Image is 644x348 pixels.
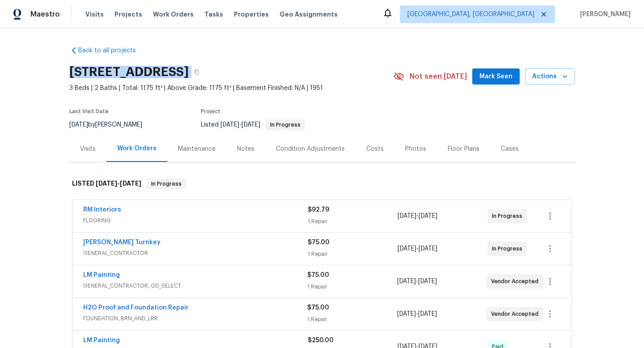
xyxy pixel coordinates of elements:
[69,46,155,55] a: Back to all projects
[241,122,260,128] span: [DATE]
[189,64,205,80] button: Copy Address
[397,278,416,284] span: [DATE]
[234,10,269,19] span: Properties
[83,249,308,258] span: GENERAL_CONTRACTOR
[491,277,542,286] span: Vendor Accepted
[308,337,334,344] span: $250.00
[201,122,305,128] span: Listed
[83,337,120,344] a: LM Painting
[72,178,141,189] h6: LISTED
[308,207,329,213] span: $92.79
[178,144,216,153] div: Maintenance
[525,68,575,85] button: Actions
[397,277,437,286] span: -
[407,10,534,19] span: [GEOGRAPHIC_DATA], [GEOGRAPHIC_DATA]
[83,314,307,323] span: FOUNDATION, BRN_AND_LRR
[114,10,142,19] span: Projects
[398,246,416,252] span: [DATE]
[117,144,157,153] div: Work Orders
[448,144,479,153] div: Floor Plans
[398,244,437,253] span: -
[83,272,120,278] a: LM Painting
[479,71,513,82] span: Mark Seen
[85,10,104,19] span: Visits
[307,305,329,311] span: $75.00
[492,212,526,221] span: In Progress
[69,170,575,198] div: LISTED [DATE]-[DATE]In Progress
[397,310,437,318] span: -
[410,72,467,81] span: Not seen [DATE]
[307,315,397,324] div: 1 Repair
[148,179,185,188] span: In Progress
[220,122,260,128] span: -
[69,119,153,130] div: by [PERSON_NAME]
[398,212,437,221] span: -
[204,11,223,17] span: Tasks
[83,216,308,225] span: FLOORING
[398,213,416,219] span: [DATE]
[80,144,96,153] div: Visits
[69,122,88,128] span: [DATE]
[153,10,194,19] span: Work Orders
[576,10,631,19] span: [PERSON_NAME]
[308,217,398,226] div: 1 Repair
[69,109,109,114] span: Last Visit Date
[501,144,519,153] div: Cases
[96,180,117,187] span: [DATE]
[307,272,329,278] span: $75.00
[280,10,338,19] span: Geo Assignments
[308,250,398,259] div: 1 Repair
[83,281,307,290] span: GENERAL_CONTRACTOR, OD_SELECT
[83,305,189,311] a: H2O Proof and Foundation Repair
[237,144,254,153] div: Notes
[69,84,394,93] span: 3 Beds | 2 Baths | Total: 1175 ft² | Above Grade: 1175 ft² | Basement Finished: N/A | 1951
[267,122,304,127] span: In Progress
[83,207,121,213] a: RM Interiors
[201,109,220,114] span: Project
[276,144,345,153] div: Condition Adjustments
[307,282,397,291] div: 1 Repair
[366,144,384,153] div: Costs
[418,278,437,284] span: [DATE]
[532,71,568,82] span: Actions
[492,244,526,253] span: In Progress
[120,180,141,187] span: [DATE]
[491,310,542,318] span: Vendor Accepted
[308,239,330,246] span: $75.00
[397,311,416,317] span: [DATE]
[96,180,141,187] span: -
[220,122,239,128] span: [DATE]
[472,68,520,85] button: Mark Seen
[405,144,426,153] div: Photos
[419,246,437,252] span: [DATE]
[69,68,189,76] h2: [STREET_ADDRESS]
[83,239,161,246] a: [PERSON_NAME] Turnkey
[30,10,60,19] span: Maestro
[418,311,437,317] span: [DATE]
[419,213,437,219] span: [DATE]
